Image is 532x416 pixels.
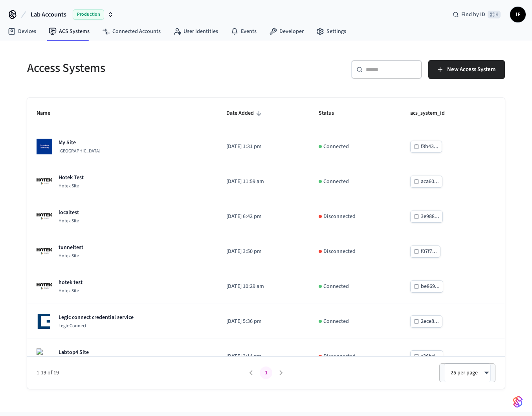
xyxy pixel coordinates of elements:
button: f07f7... [410,246,440,258]
img: Legic Connect Logo [37,313,52,329]
button: New Access System [428,60,505,79]
a: ACS Systems [42,24,96,38]
a: Devices [2,24,42,38]
p: Connected [323,178,349,186]
p: Hotek Site [59,218,79,224]
span: Find by ID [461,11,485,18]
div: c36bd... [421,352,440,361]
p: Connected [323,282,349,291]
button: aca60... [410,176,442,188]
h5: Access Systems [27,60,261,76]
p: localtest [59,209,79,216]
button: f8b43... [410,141,442,153]
p: Disconnected [323,213,356,221]
p: [DATE] 11:59 am [226,178,300,186]
p: My Site [59,139,101,147]
button: IF [510,7,526,22]
p: Disconnected [323,352,356,361]
img: Hotek Site Logo [37,174,52,189]
span: New Access System [447,64,495,75]
p: Hotek Site [59,288,83,294]
span: 1-19 of 19 [37,369,244,377]
div: be869... [421,282,440,291]
img: Dormakaba Community Site Logo [37,139,52,154]
span: Lab Accounts [31,10,66,19]
div: 25 per page [444,363,491,382]
p: Hotek Site [59,253,83,259]
img: Hotek Site Logo [37,209,52,224]
div: f07f7... [421,247,437,257]
img: Hotek Site Logo [37,279,52,294]
p: [DATE] 10:29 am [226,282,300,291]
div: 2ece8... [421,317,439,326]
button: 2ece8... [410,315,442,328]
p: Legic Connect [59,323,134,329]
span: ⌘ K [488,11,501,18]
p: Disconnected [323,247,356,256]
button: 3e988... [410,211,443,223]
p: [DATE] 6:42 pm [226,213,300,221]
span: Status [319,107,344,119]
p: Labtop4 Site [59,348,111,356]
a: Settings [310,24,352,38]
nav: pagination navigation [244,367,288,379]
p: [DATE] 3:50 pm [226,247,300,256]
p: [DATE] 2:14 pm [226,352,300,361]
button: page 1 [260,367,272,379]
p: hotek test [59,279,83,286]
p: Legic connect credential service [59,313,134,321]
div: Find by ID⌘ K [446,7,507,22]
a: User Identities [167,24,224,38]
p: Hotek Test [59,174,84,181]
a: Developer [263,24,310,38]
p: [GEOGRAPHIC_DATA] [59,148,101,154]
div: aca60... [421,177,439,187]
p: Hotek Site [59,183,84,189]
img: SeamLogoGradient.69752ec5.svg [513,396,523,408]
span: Date Added [226,107,264,119]
p: [DATE] 1:31 pm [226,143,300,151]
div: f8b43... [421,142,438,152]
p: Connected [323,143,349,151]
div: 3e988... [421,212,439,222]
span: Name [37,107,61,119]
a: Connected Accounts [96,24,167,38]
span: acs_system_id [410,107,455,119]
img: Hotek Site Logo [37,244,52,259]
p: tunneltest [59,244,83,251]
button: c36bd... [410,350,443,363]
span: IF [511,7,525,22]
span: Production [73,9,104,20]
p: [DATE] 5:36 pm [226,317,300,326]
button: be869... [410,280,443,293]
p: Connected [323,317,349,326]
img: Dormakaba Ambiance Site Logo [37,348,52,364]
a: Events [224,24,263,38]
